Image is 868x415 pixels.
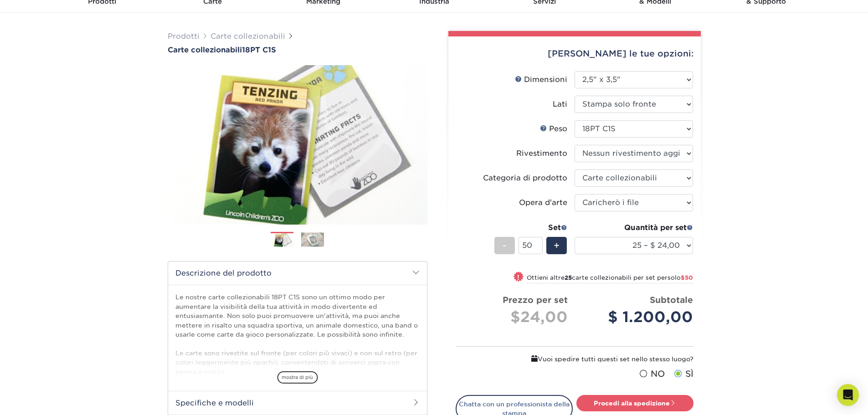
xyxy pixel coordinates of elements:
[168,32,200,41] a: Prodotti
[837,384,859,406] div: Apri Intercom Messenger
[282,374,313,380] font: mostra di più
[565,274,572,281] font: 25
[524,75,567,84] font: Dimensioni
[594,400,670,407] font: Procedi alla spedizione
[650,295,693,305] font: Subtotale
[516,149,567,158] font: Rivestimento
[175,399,254,407] font: Specifiche e modelli
[554,240,560,251] font: +
[301,232,324,246] img: Carte collezionabili 02
[271,232,293,248] img: Carte collezionabili 01
[608,308,693,326] font: $ 1.200,00
[211,32,285,41] a: Carte collezionabili
[624,223,687,232] font: Quantità per set
[168,46,427,54] a: Carte collezionabili18PT C1S
[538,355,693,363] font: Vuoi spedire tutti questi set nello stesso luogo?
[175,269,272,277] font: Descrizione del prodotto
[553,100,567,108] font: Lati
[168,46,242,54] font: Carte collezionabili
[651,369,665,379] font: NO
[503,295,568,305] font: Prezzo per set
[681,274,693,281] font: $50
[549,124,567,133] font: Peso
[510,308,568,326] font: $24,00
[519,198,567,207] font: Opera d'arte
[548,223,561,232] font: Set
[517,273,519,281] font: !
[572,274,668,281] font: carte collezionabili per set per
[527,274,565,281] font: Ottieni altre
[242,46,276,54] font: 18PT C1S
[576,395,693,411] a: Procedi alla spedizione
[483,174,567,182] font: Categoria di prodotto
[168,55,427,235] img: 18PT C1S 01
[668,274,681,281] font: solo
[685,369,693,379] font: SÌ
[503,240,507,251] font: -
[175,293,418,338] font: Le nostre carte collezionabili 18PT C1S sono un ottimo modo per aumentare la visibilità della tua...
[548,48,693,58] font: [PERSON_NAME] le tue opzioni:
